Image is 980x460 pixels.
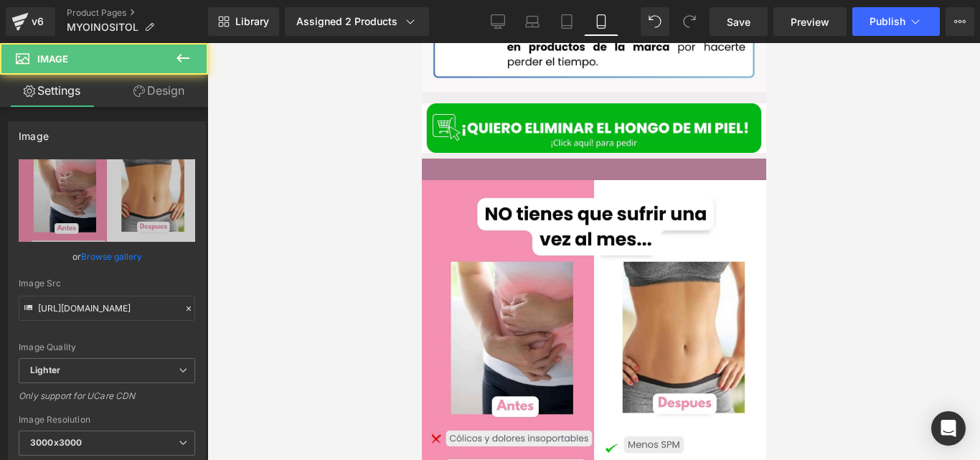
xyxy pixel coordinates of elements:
a: Tablet [550,7,584,36]
button: Redo [675,7,704,36]
a: Browse gallery [81,244,142,269]
a: Laptop [515,7,550,36]
button: Undo [641,7,669,36]
b: Lighter [30,365,60,375]
span: Preview [791,14,829,29]
span: MYOINOSITOL [67,22,138,33]
div: Image [19,122,49,142]
div: Image Resolution [19,415,195,425]
div: Open Intercom Messenger [931,411,966,446]
span: Image [37,53,68,65]
a: Design [107,75,211,107]
a: v6 [6,7,55,36]
a: New Library [208,7,279,36]
a: Desktop [481,7,515,36]
div: Assigned 2 Products [296,14,418,29]
div: or [19,249,195,264]
input: Link [19,296,195,321]
b: 3000x3000 [30,437,82,448]
span: Publish [870,16,905,27]
div: Image Src [19,278,195,288]
a: Product Pages [67,7,208,19]
a: Preview [773,7,847,36]
div: Image Quality [19,342,195,352]
button: Publish [852,7,940,36]
div: Only support for UCare CDN [19,390,195,411]
div: v6 [29,12,47,31]
span: Library [235,15,269,28]
button: More [946,7,974,36]
a: Mobile [584,7,618,36]
span: Save [727,14,750,29]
